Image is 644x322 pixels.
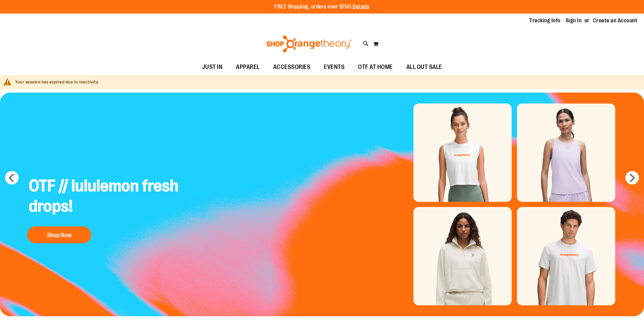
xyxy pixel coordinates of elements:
[566,17,582,24] a: Sign In
[202,59,223,75] span: JUST IN
[24,171,184,247] a: OTF // lululemon fresh drops! Shop Now
[275,3,369,11] p: FREE Shipping, orders over $150.
[265,35,353,52] img: Shop Orangetheory
[406,59,442,75] span: ALL OUT SALE
[273,59,311,75] span: ACCESSORIES
[15,79,637,85] div: Your session has expired due to inactivity.
[593,17,638,24] a: Create an Account
[24,171,184,223] h2: OTF // lululemon fresh drops!
[5,171,19,184] button: prev
[358,59,393,75] span: OTF AT HOME
[236,59,260,75] span: APPAREL
[529,17,560,24] a: Tracking Info
[625,171,639,184] button: next
[27,226,91,243] button: Shop Now
[324,59,344,75] span: EVENTS
[353,4,369,10] a: Details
